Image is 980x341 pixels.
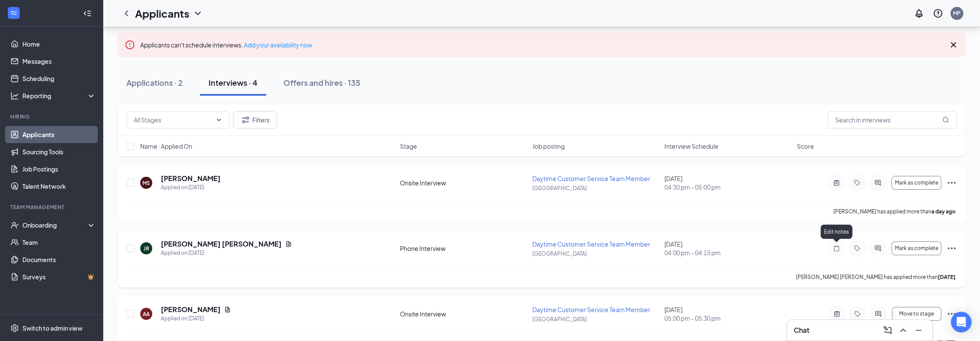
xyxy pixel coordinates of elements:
svg: ChevronDown [215,116,222,123]
p: [GEOGRAPHIC_DATA] [532,316,659,323]
svg: Tag [852,245,862,252]
svg: Tag [852,310,863,317]
a: Job Postings [22,160,96,178]
span: Name · Applied On [140,142,192,150]
svg: Settings [10,324,19,332]
button: ChevronUp [896,323,910,337]
svg: ActiveChat [872,245,883,252]
svg: Ellipses [946,178,957,188]
div: Applications · 2 [126,77,183,88]
p: [PERSON_NAME] [PERSON_NAME] has applied more than . [796,273,957,281]
a: Scheduling [22,70,96,87]
svg: ChevronLeft [121,8,132,19]
svg: Document [285,241,292,247]
svg: Analysis [10,91,19,100]
svg: QuestionInfo [933,8,943,19]
b: a day ago [931,208,955,215]
div: Reporting [22,91,96,100]
a: Team [22,234,96,251]
svg: ChevronDown [193,8,203,19]
svg: Ellipses [946,309,957,319]
span: Stage [400,142,417,150]
a: Documents [22,251,96,268]
div: Offers and hires · 135 [283,77,360,88]
svg: Minimize [913,325,924,335]
button: Filter Filters [233,111,277,128]
span: Score [797,142,814,150]
svg: Tag [852,179,862,186]
div: MP [953,9,961,17]
svg: UserCheck [10,221,19,229]
span: Mark as complete [894,180,938,186]
div: Hiring [10,113,94,120]
h1: Applicants [135,6,189,21]
a: Messages [22,53,96,70]
svg: WorkstreamLogo [9,9,18,17]
span: Move to stage [899,311,934,317]
span: Interview Schedule [664,142,719,150]
svg: Notifications [914,8,924,19]
svg: Document [224,306,231,313]
a: Home [22,35,96,53]
input: All Stages [134,115,212,125]
svg: ChevronUp [898,325,908,335]
span: 05:00 pm - 05:30 pm [664,314,792,322]
div: AA [143,310,150,318]
svg: MagnifyingGlass [942,116,949,123]
span: Applicants can't schedule interviews. [140,41,312,49]
svg: Filter [240,115,251,125]
a: Talent Network [22,178,96,195]
svg: ActiveChat [872,179,883,186]
div: [DATE] [664,240,792,257]
svg: Error [125,40,135,50]
button: ComposeMessage [881,323,894,337]
div: Phone Interview [400,244,527,253]
svg: Note [831,245,842,252]
h5: [PERSON_NAME] [PERSON_NAME] [161,239,282,249]
div: Switch to admin view [22,324,83,332]
div: Applied on [DATE] [161,314,231,323]
svg: Collapse [83,9,92,18]
b: [DATE] [938,274,955,280]
div: Team Management [10,203,94,211]
svg: Ellipses [946,243,957,253]
h3: Chat [794,325,809,335]
div: Applied on [DATE] [161,249,292,257]
div: Edit notes [820,225,852,239]
svg: ComposeMessage [882,325,893,335]
span: 04:00 pm - 04:15 pm [664,248,792,257]
span: Job posting [532,142,564,150]
div: Onsite Interview [400,310,527,318]
p: [GEOGRAPHIC_DATA] [532,250,659,257]
div: [DATE] [664,305,792,322]
div: Open Intercom Messenger [951,312,971,332]
div: Onboarding [22,221,89,229]
svg: Cross [948,40,958,50]
div: Onsite Interview [400,178,527,187]
button: Mark as complete [891,241,941,255]
p: [PERSON_NAME] has applied more than . [833,208,957,215]
div: Interviews · 4 [209,77,258,88]
a: Add your availability now [244,41,312,49]
span: Daytime Customer Service Team Member [532,306,650,313]
h5: [PERSON_NAME] [161,174,221,183]
span: Daytime Customer Service Team Member [532,175,650,182]
svg: ActiveNote [832,310,842,317]
span: Daytime Customer Service Team Member [532,240,650,248]
svg: ActiveChat [873,310,883,317]
a: SurveysCrown [22,268,96,285]
div: [DATE] [664,174,792,191]
button: Move to stage [892,307,941,321]
h5: [PERSON_NAME] [161,305,221,314]
span: Mark as complete [894,245,938,251]
button: Minimize [912,323,925,337]
button: Mark as complete [891,176,941,190]
a: Applicants [22,126,96,143]
p: [GEOGRAPHIC_DATA] [532,185,659,192]
svg: ActiveNote [831,179,842,186]
div: MS [142,179,150,187]
a: Sourcing Tools [22,143,96,160]
div: JR [144,245,149,252]
span: 04:30 pm - 05:00 pm [664,183,792,191]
